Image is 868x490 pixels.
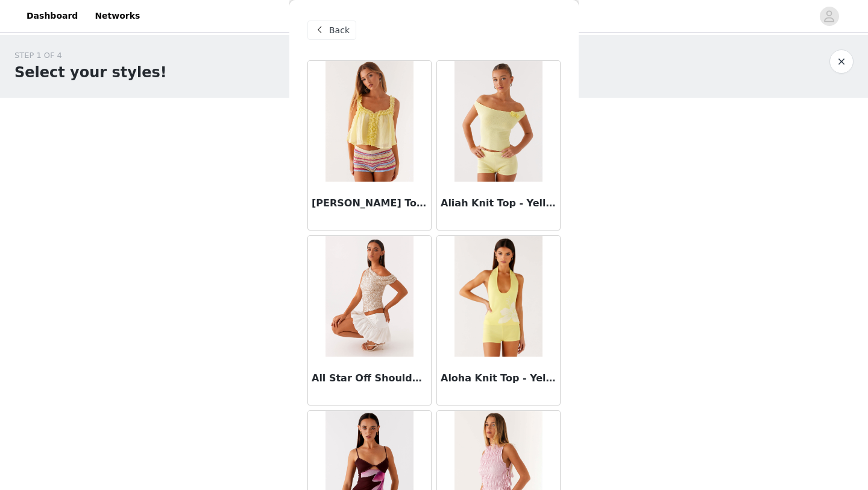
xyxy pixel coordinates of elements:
[441,371,556,386] h3: Aloha Knit Top - Yellow
[823,7,835,26] div: avatar
[87,2,147,30] a: Networks
[325,236,413,357] img: All Star Off Shoulder Top - Silver
[19,2,85,30] a: Dashboard
[454,61,542,182] img: Aliah Knit Top - Yellow
[454,236,542,357] img: Aloha Knit Top - Yellow
[329,24,350,37] span: Back
[441,196,556,211] h3: Aliah Knit Top - Yellow
[14,49,167,62] div: STEP 1 OF 4
[312,371,427,386] h3: All Star Off Shoulder Top - Silver
[14,62,167,83] h1: Select your styles!
[325,61,413,182] img: Aimee Top - Yellow
[312,196,427,211] h3: [PERSON_NAME] Top - Yellow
